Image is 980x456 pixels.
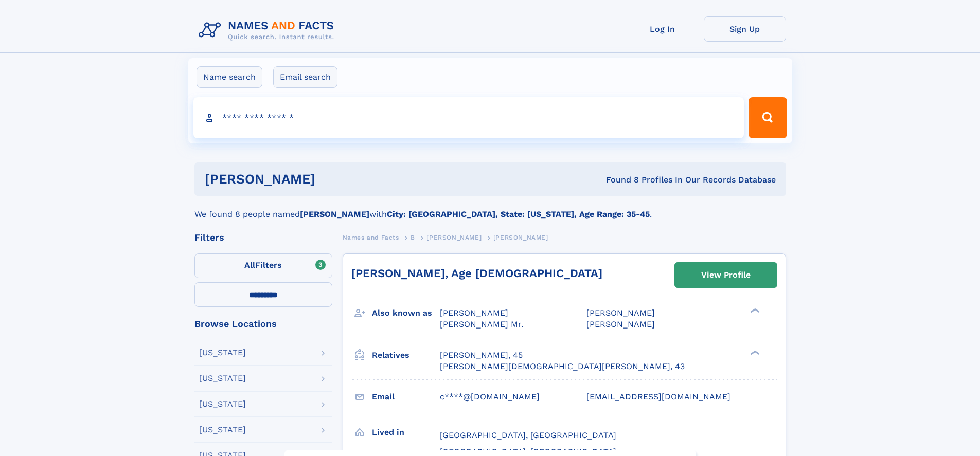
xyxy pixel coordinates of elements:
div: ❯ [748,307,760,314]
a: Log In [621,16,704,42]
div: [US_STATE] [199,400,246,408]
div: Filters [194,233,332,242]
div: View Profile [701,263,751,287]
input: search input [193,97,744,138]
a: Sign Up [704,16,786,42]
label: Name search [197,66,262,88]
span: [PERSON_NAME] [426,234,482,241]
span: All [244,260,255,270]
div: [US_STATE] [199,426,246,434]
b: [PERSON_NAME] [300,209,369,219]
div: [US_STATE] [199,349,246,357]
div: Browse Locations [194,319,332,329]
a: View Profile [675,263,777,287]
img: Logo Names and Facts [194,16,343,44]
a: B [411,231,415,244]
div: [US_STATE] [199,374,246,382]
span: [GEOGRAPHIC_DATA], [GEOGRAPHIC_DATA] [440,430,616,440]
label: Filters [194,253,332,278]
span: [PERSON_NAME] [440,308,508,318]
button: Search Button [749,97,787,138]
span: [PERSON_NAME] [586,319,655,329]
span: [EMAIL_ADDRESS][DOMAIN_NAME] [586,392,730,402]
div: We found 8 people named with . [194,196,786,221]
h3: Email [372,388,440,406]
div: ❯ [748,349,760,356]
a: [PERSON_NAME][DEMOGRAPHIC_DATA][PERSON_NAME], 43 [440,361,685,372]
h3: Lived in [372,424,440,441]
h3: Relatives [372,346,440,364]
div: Found 8 Profiles In Our Records Database [460,174,776,186]
b: City: [GEOGRAPHIC_DATA], State: [US_STATE], Age Range: 35-45 [387,209,650,219]
span: B [411,234,415,241]
h3: Also known as [372,304,440,322]
a: [PERSON_NAME], Age [DEMOGRAPHIC_DATA] [351,267,602,280]
span: [PERSON_NAME] Mr. [440,319,523,329]
h1: [PERSON_NAME] [205,173,461,186]
label: Email search [273,66,337,88]
a: [PERSON_NAME], 45 [440,350,523,361]
span: [PERSON_NAME] [493,234,548,241]
a: Names and Facts [343,231,399,244]
span: [PERSON_NAME] [586,308,655,318]
a: [PERSON_NAME] [426,231,482,244]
